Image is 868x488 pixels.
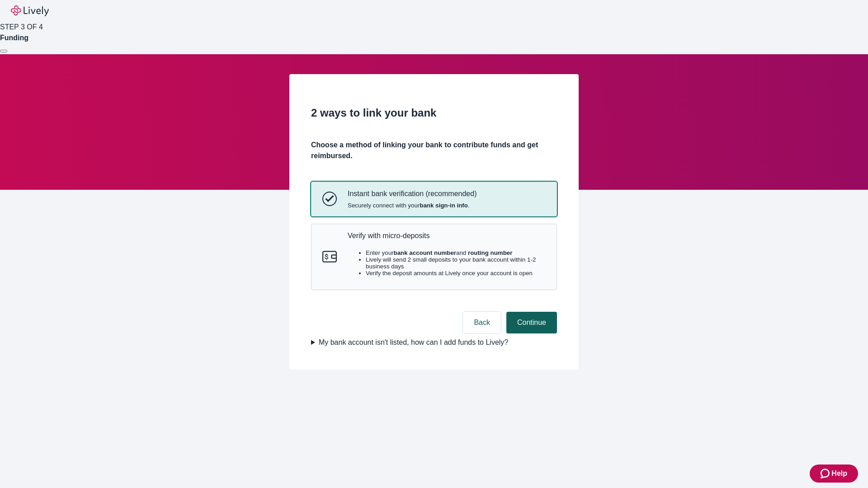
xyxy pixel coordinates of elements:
strong: bank account number [394,249,457,256]
p: Verify with micro-deposits [348,231,546,240]
img: Lively [11,5,49,16]
span: Help [831,468,847,479]
h2: 2 ways to link your bank [311,105,557,121]
h4: Choose a method of linking your bank to contribute funds and get reimbursed. [311,140,557,161]
p: Instant bank verification (recommended) [348,189,476,198]
li: Lively will send 2 small deposits to your bank account within 1-2 business days [366,256,546,270]
button: Instant bank verificationInstant bank verification (recommended)Securely connect with yourbank si... [311,182,557,216]
strong: bank sign-in info [420,202,468,209]
strong: routing number [468,249,512,256]
svg: Instant bank verification [322,192,337,206]
svg: Zendesk support icon [821,468,831,479]
li: Verify the deposit amounts at Lively once your account is open [366,270,546,277]
button: Zendesk support iconHelp [810,465,858,483]
button: Micro-depositsVerify with micro-depositsEnter yourbank account numberand routing numberLively wil... [311,224,557,290]
li: Enter your and [366,249,546,256]
button: Back [463,312,501,333]
button: Continue [506,312,557,333]
summary: My bank account isn't listed, how can I add funds to Lively? [311,337,557,348]
span: Securely connect with your . [348,202,476,209]
svg: Micro-deposits [322,249,337,264]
